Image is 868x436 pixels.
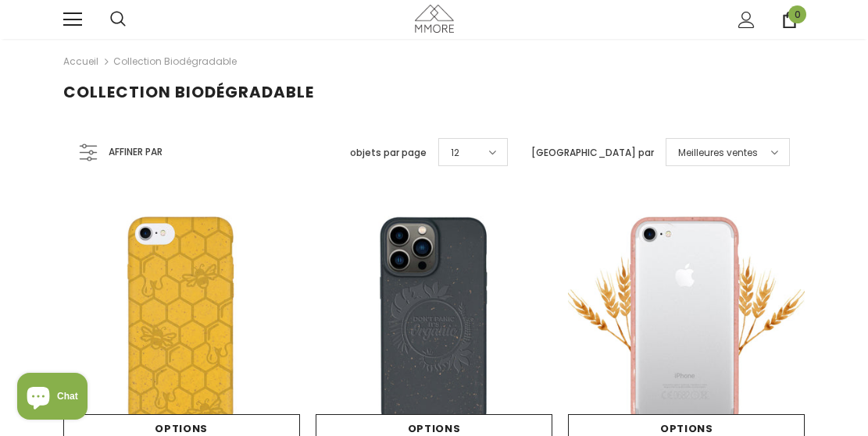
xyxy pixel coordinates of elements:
span: 12 [451,145,459,161]
img: Cas MMORE [415,5,454,32]
a: 0 [781,12,798,28]
span: Meilleures ventes [678,145,758,161]
span: 0 [788,5,806,23]
inbox-online-store-chat: Shopify online store chat [13,373,92,424]
label: objets par page [350,145,427,161]
span: Affiner par [109,144,163,161]
a: Collection biodégradable [113,55,237,68]
a: Accueil [63,52,98,71]
label: [GEOGRAPHIC_DATA] par [531,145,654,161]
span: Collection biodégradable [63,81,314,103]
